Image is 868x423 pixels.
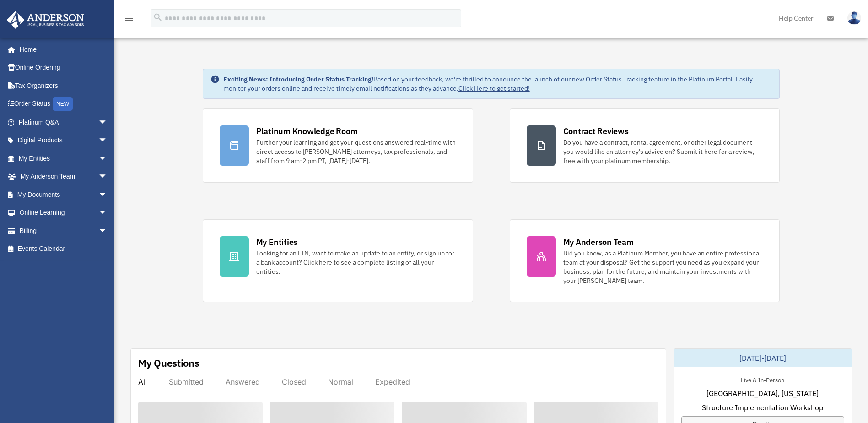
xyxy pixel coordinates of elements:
div: Platinum Knowledge Room [256,125,358,137]
a: Home [6,40,117,59]
a: Billingarrow_drop_down [6,222,121,240]
img: User Pic [847,11,861,25]
a: Order StatusNEW [6,95,121,114]
div: My Questions [138,356,199,370]
a: Digital Productsarrow_drop_down [6,131,121,150]
i: search [153,12,163,22]
span: arrow_drop_down [98,185,117,204]
i: menu [124,13,135,24]
div: Do you have a contract, rental agreement, or other legal document you would like an attorney's ad... [563,138,763,165]
a: Events Calendar [6,240,121,258]
div: Based on your feedback, we're thrilled to announce the launch of our new Order Status Tracking fe... [223,75,772,93]
a: Click Here to get started! [458,84,530,92]
span: Structure Implementation Workshop [702,402,823,413]
span: arrow_drop_down [98,149,117,168]
a: My Entities Looking for an EIN, want to make an update to an entity, or sign up for a bank accoun... [203,219,473,302]
div: NEW [53,97,73,111]
div: Contract Reviews [563,125,629,137]
span: arrow_drop_down [98,168,117,186]
div: My Anderson Team [563,236,634,248]
strong: Exciting News: Introducing Order Status Tracking! [223,75,373,83]
span: arrow_drop_down [98,204,117,222]
div: Expedited [375,377,410,386]
div: Live & In-Person [733,374,792,384]
div: Submitted [169,377,204,386]
div: Closed [282,377,306,386]
a: My Anderson Teamarrow_drop_down [6,168,121,186]
span: arrow_drop_down [98,113,117,132]
span: [GEOGRAPHIC_DATA], [US_STATE] [706,388,819,399]
a: Platinum Knowledge Room Further your learning and get your questions answered real-time with dire... [203,108,473,183]
div: [DATE]-[DATE] [674,349,852,367]
div: My Entities [256,236,297,248]
a: My Documentsarrow_drop_down [6,185,121,204]
div: Looking for an EIN, want to make an update to an entity, or sign up for a bank account? Click her... [256,249,456,276]
a: Online Ordering [6,59,121,77]
a: Online Learningarrow_drop_down [6,204,121,222]
div: Further your learning and get your questions answered real-time with direct access to [PERSON_NAM... [256,138,456,165]
div: Normal [328,377,353,386]
a: Platinum Q&Aarrow_drop_down [6,113,121,131]
div: Answered [226,377,260,386]
a: menu [124,16,135,24]
img: Anderson Advisors Platinum Portal [4,11,87,29]
div: Did you know, as a Platinum Member, you have an entire professional team at your disposal? Get th... [563,249,763,285]
a: Contract Reviews Do you have a contract, rental agreement, or other legal document you would like... [510,108,780,183]
span: arrow_drop_down [98,222,117,240]
a: Tax Organizers [6,76,121,95]
a: My Anderson Team Did you know, as a Platinum Member, you have an entire professional team at your... [510,219,780,302]
span: arrow_drop_down [98,131,117,150]
a: My Entitiesarrow_drop_down [6,149,121,168]
div: All [138,377,147,386]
